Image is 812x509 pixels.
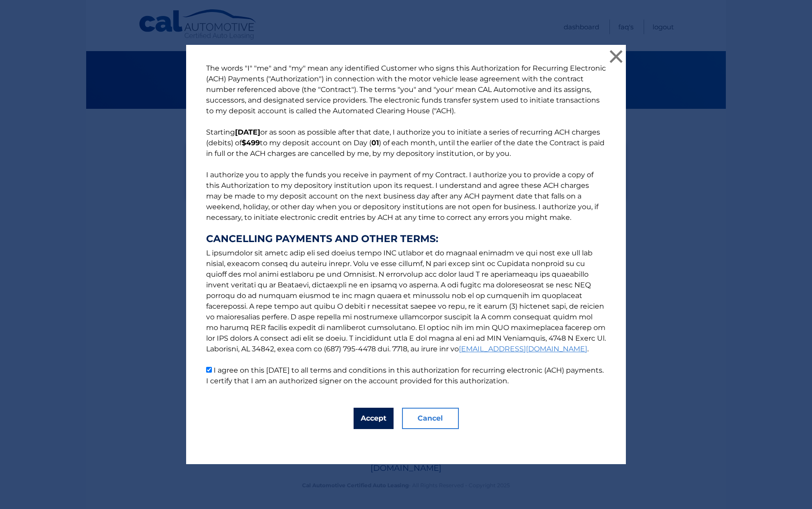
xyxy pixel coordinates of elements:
[206,366,604,385] label: I agree on this [DATE] to all terms and conditions in this authorization for recurring electronic...
[206,234,606,244] strong: CANCELLING PAYMENTS AND OTHER TERMS:
[197,63,615,386] p: The words "I" "me" and "my" mean any identified Customer who signs this Authorization for Recurri...
[402,408,459,429] button: Cancel
[459,345,587,353] a: [EMAIL_ADDRESS][DOMAIN_NAME]
[235,128,260,136] b: [DATE]
[607,48,625,65] button: ×
[242,139,260,147] b: $499
[371,139,379,147] b: 01
[354,408,394,429] button: Accept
